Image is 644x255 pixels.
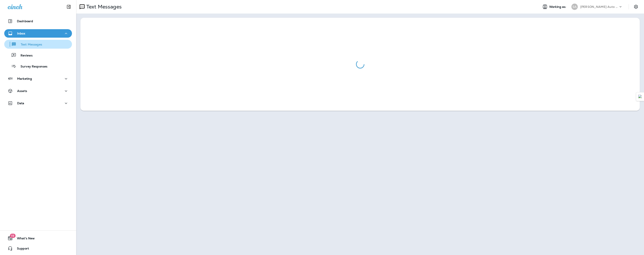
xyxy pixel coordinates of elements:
[13,237,35,242] span: What's New
[10,234,15,238] span: 19
[4,51,72,60] button: Reviews
[4,244,72,253] button: Support
[4,62,72,71] button: Survey Responses
[17,19,33,23] p: Dashboard
[4,74,72,83] button: Marketing
[4,17,72,25] button: Dashboard
[17,101,24,105] p: Data
[632,3,640,11] button: Settings
[17,77,32,80] p: Marketing
[17,89,27,93] p: Assets
[85,4,122,10] p: Text Messages
[638,95,642,99] img: Detect Auto
[549,5,567,9] span: Working as:
[4,40,72,49] button: Text Messages
[13,247,29,252] span: Support
[17,32,25,35] p: Inbox
[63,3,75,11] button: Collapse Sidebar
[580,5,618,8] p: [PERSON_NAME] Auto Service & Tire Pros
[571,4,578,10] div: SA
[17,43,42,47] p: Text Messages
[4,87,72,95] button: Assets
[4,99,72,107] button: Data
[16,54,33,58] p: Reviews
[4,234,72,243] button: 19What's New
[16,65,47,69] p: Survey Responses
[4,29,72,38] button: Inbox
